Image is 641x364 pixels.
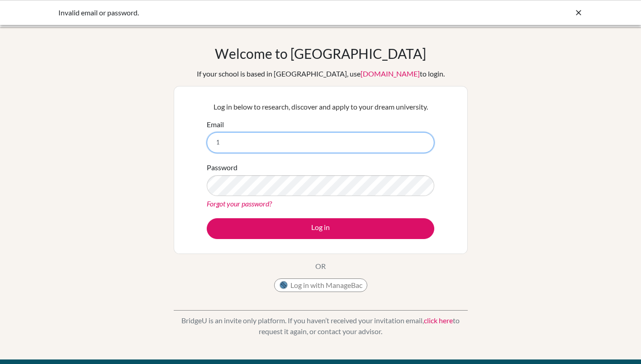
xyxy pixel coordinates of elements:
[197,68,445,79] div: If your school is based in [GEOGRAPHIC_DATA], use to login.
[274,278,367,292] button: Log in with ManageBac
[174,315,468,337] p: BridgeU is an invite only platform. If you haven’t received your invitation email, to request it ...
[207,119,224,130] label: Email
[207,162,237,173] label: Password
[424,316,453,325] a: click here
[58,7,447,18] div: Invalid email or password.
[207,101,434,112] p: Log in below to research, discover and apply to your dream university.
[215,45,426,62] h1: Welcome to [GEOGRAPHIC_DATA]
[207,199,272,208] a: Forgot your password?
[207,218,434,239] button: Log in
[361,69,420,78] a: [DOMAIN_NAME]
[315,261,326,272] p: OR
